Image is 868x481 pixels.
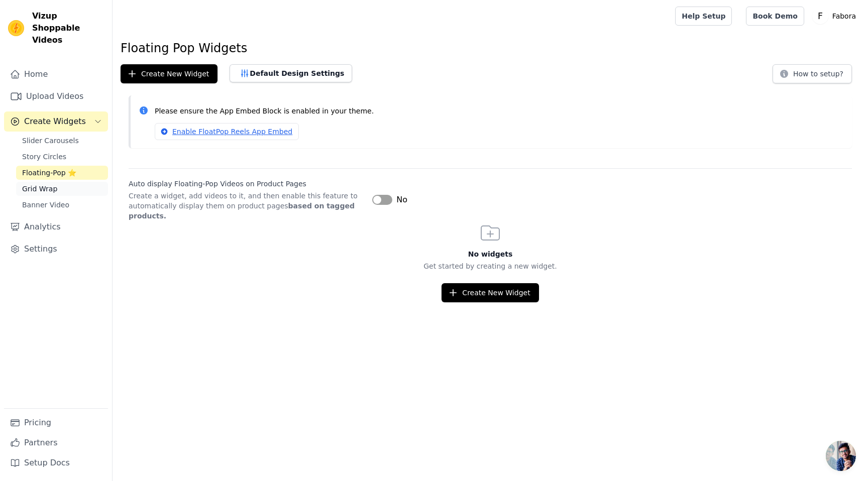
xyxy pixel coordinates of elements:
button: Default Design Settings [230,64,352,82]
a: Help Setup [675,7,732,26]
span: Story Circles [22,152,66,162]
h3: No widgets [113,249,868,259]
span: Create Widgets [24,115,86,128]
button: Create New Widget [121,64,218,83]
span: Vizup Shoppable Videos [32,10,104,46]
p: Please ensure the App Embed Block is enabled in your theme. [155,105,844,117]
a: Book Demo [746,7,804,26]
a: Pricing [4,413,108,433]
button: Create New Widget [442,283,538,302]
img: Vizup [8,20,24,36]
span: Grid Wrap [22,184,57,194]
span: Slider Carousels [22,136,79,146]
span: Banner Video [22,200,69,210]
p: Get started by creating a new widget. [113,261,868,271]
a: Grid Wrap [16,182,108,196]
p: Create a widget, add videos to it, and then enable this feature to automatically display them on ... [129,191,364,221]
label: Auto display Floating-Pop Videos on Product Pages [129,179,364,189]
a: How to setup? [773,71,852,81]
button: F Fabora [812,7,860,25]
h1: Floating Pop Widgets [121,40,860,56]
button: No [372,194,407,206]
a: Analytics [4,217,108,237]
span: Floating-Pop ⭐ [22,168,76,178]
a: Floating-Pop ⭐ [16,166,108,180]
a: Banner Video [16,198,108,212]
span: No [396,194,407,206]
a: Home [4,64,108,84]
button: How to setup? [773,64,852,83]
button: Create Widgets [4,111,108,132]
a: Story Circles [16,150,108,164]
div: Open chat [826,441,856,471]
a: Slider Carousels [16,134,108,148]
a: Enable FloatPop Reels App Embed [155,123,299,140]
a: Settings [4,239,108,259]
a: Partners [4,433,108,453]
a: Upload Videos [4,86,108,106]
strong: based on tagged products. [129,202,355,220]
p: Fabora [828,7,860,25]
a: Setup Docs [4,453,108,473]
text: F [818,11,823,21]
